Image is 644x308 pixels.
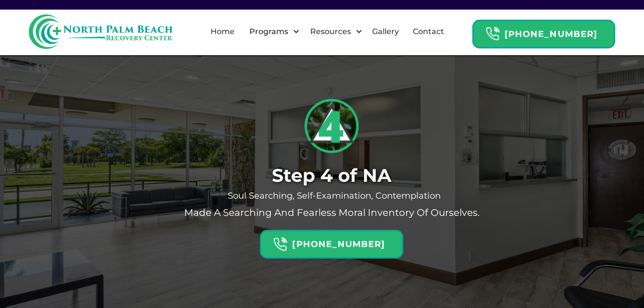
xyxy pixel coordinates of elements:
a: Contact [407,16,450,47]
div: Resources [308,26,353,37]
div: Soul Searching, Self-Examination, Contemplation [133,191,531,201]
a: Home [205,16,240,47]
a: Header Calendar Icons[PHONE_NUMBER] [260,225,403,259]
h1: Step 4 of NA [133,165,531,186]
a: Gallery [366,16,405,47]
div: Programs [247,26,291,37]
p: Made a searching and fearless moral inventory of ourselves. [133,205,531,220]
div: Programs [241,16,302,47]
a: Header Calendar Icons[PHONE_NUMBER] [472,15,615,48]
strong: [PHONE_NUMBER] [292,239,385,249]
img: Header Calendar Icons [273,237,287,252]
img: Header Calendar Icons [485,26,500,41]
strong: [PHONE_NUMBER] [504,29,597,39]
div: Resources [302,16,365,47]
